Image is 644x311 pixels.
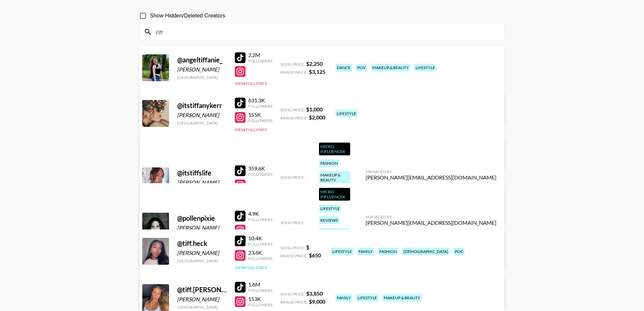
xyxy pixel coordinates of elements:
div: Managed By [366,169,496,174]
span: Song Price: [280,62,305,67]
div: fashion [319,159,339,167]
span: Brand Price: [280,115,308,120]
div: [GEOGRAPHIC_DATA] [177,75,227,80]
span: Song Price: [280,292,305,297]
div: [PERSON_NAME] [177,224,227,231]
div: [DEMOGRAPHIC_DATA] [402,248,449,255]
strong: $ 2,000 [309,114,325,120]
div: 631.3K [248,97,272,104]
button: View Full Stats [235,127,267,132]
div: family [357,248,374,255]
div: [GEOGRAPHIC_DATA] [177,258,227,263]
div: food & drink [319,228,350,241]
div: [PERSON_NAME][EMAIL_ADDRESS][DOMAIN_NAME] [366,174,496,181]
div: Followers [248,118,272,123]
div: reviews [319,216,339,224]
div: lifestyle [331,248,353,255]
div: 2.2M [248,52,272,58]
strong: $ 650 [309,252,321,258]
strong: $ 3,125 [309,68,325,75]
div: @ angeltiffanie_ [177,56,227,64]
div: poc [453,248,465,255]
div: Followers [248,104,272,109]
div: [PERSON_NAME] [177,66,227,73]
button: View Full Stats [235,265,267,270]
span: Song Price: [280,245,305,250]
div: 153K [248,296,272,302]
div: dance [335,64,352,71]
div: [PERSON_NAME] [177,112,227,118]
div: lifestyle [356,294,378,302]
div: Followers [248,242,272,247]
span: Brand Price: [280,253,308,258]
strong: $ [306,244,309,250]
div: makeup & beauty [382,294,422,302]
strong: $ 2,250 [306,60,323,67]
strong: $ 9,000 [309,298,325,305]
strong: $ 3,850 [306,290,323,297]
div: 155K [248,111,272,118]
div: family [335,294,352,302]
div: Followers [248,302,272,307]
div: Micro-Influencer [319,143,350,155]
div: @ tiff.[PERSON_NAME] [177,286,227,294]
span: Brand Price: [280,183,308,188]
div: Followers [248,256,272,261]
div: makeup & beauty [371,64,410,71]
div: [GEOGRAPHIC_DATA] [177,305,227,310]
div: [PERSON_NAME] [177,179,227,186]
div: Followers [248,288,272,293]
div: lifestyle [335,110,358,117]
div: @ tiff.heck [177,239,227,248]
button: View Full Stats [235,81,267,86]
span: Brand Price: [280,300,308,305]
div: makeup & beauty [319,171,350,184]
div: pov [356,64,367,71]
div: Followers [248,172,272,177]
div: lifestyle [414,64,436,71]
div: lifestyle [319,205,341,212]
div: [PERSON_NAME] [177,250,227,256]
div: Followers [248,217,272,222]
span: Show Hidden/Deleted Creators [150,12,225,20]
span: Brand Price: [280,228,308,233]
input: Search by User Name [152,27,500,37]
div: 359.6K [248,165,272,172]
div: 10.4K [248,235,272,242]
span: Song Price: [280,107,305,112]
div: Followers [248,58,272,63]
div: Managed By [366,214,496,219]
span: Brand Price: [280,70,308,75]
div: [GEOGRAPHIC_DATA] [177,120,227,125]
div: @ pollenpixie [177,214,227,222]
div: fashion [378,248,398,255]
div: 4.9K [248,210,272,217]
div: [PERSON_NAME] [177,296,227,303]
div: [PERSON_NAME][EMAIL_ADDRESS][DOMAIN_NAME] [366,219,496,226]
div: @ itstiffslife [177,169,227,177]
strong: $ 1,000 [306,106,323,112]
div: 23.6K [248,249,272,256]
span: Song Price: [280,220,305,225]
div: 1.6M [248,281,272,288]
div: @ itstiffanykerr [177,101,227,110]
div: Micro-Influencer [319,188,350,201]
span: Song Price: [280,175,305,180]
